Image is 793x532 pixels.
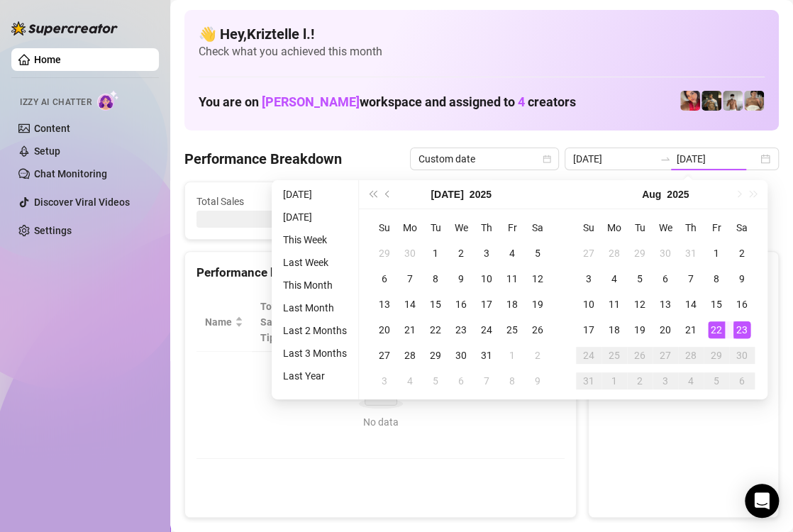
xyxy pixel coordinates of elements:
span: calendar [543,155,551,163]
img: Tony [701,91,721,111]
span: to [660,153,671,165]
span: Check what you achieved this month [199,44,765,60]
input: Start date [573,151,654,167]
span: Custom date [418,148,550,170]
div: Est. Hours Worked [337,306,390,338]
span: Active Chats [348,194,465,209]
a: Setup [34,145,60,157]
div: Open Intercom Messenger [745,484,779,518]
th: Name [196,293,252,352]
h4: 👋 Hey, Kriztelle l. ! [199,24,765,44]
span: Total Sales & Tips [260,299,309,345]
span: Izzy AI Chatter [20,96,91,109]
img: logo-BBDzfeDw.svg [11,21,118,35]
span: Total Sales [196,194,313,209]
span: 4 [518,94,525,109]
a: Discover Viral Videos [34,196,130,208]
span: Chat Conversion [484,306,545,338]
img: AI Chatter [97,90,119,111]
div: No data [211,414,550,430]
img: aussieboy_j [723,91,743,111]
a: Settings [34,225,72,236]
span: Messages Sent [499,194,616,209]
img: Vanessa [680,91,700,111]
a: Content [34,123,70,134]
th: Chat Conversion [476,293,565,352]
a: Chat Monitoring [34,168,107,179]
span: [PERSON_NAME] [262,94,360,109]
h4: Performance Breakdown [184,149,342,169]
span: Name [205,314,232,330]
h1: You are on workspace and assigned to creators [199,94,576,110]
th: Total Sales & Tips [252,293,328,352]
span: Sales / Hour [418,306,456,338]
input: End date [677,151,758,167]
span: swap-right [660,153,671,165]
img: Aussieboy_jfree [744,91,764,111]
div: Sales by OnlyFans Creator [600,263,767,282]
div: Performance by OnlyFans Creator [196,263,565,282]
a: Home [34,54,61,65]
th: Sales / Hour [410,293,476,352]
